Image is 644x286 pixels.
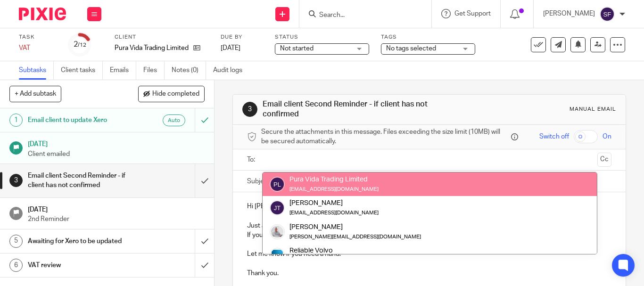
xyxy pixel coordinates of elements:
[143,61,165,80] a: Files
[242,102,257,117] div: 3
[115,33,209,41] label: Client
[115,43,189,53] p: Pura Vida Trading Limited
[289,234,421,239] small: [PERSON_NAME][EMAIL_ADDRESS][DOMAIN_NAME]
[19,43,57,53] div: VAT
[247,221,611,230] p: Just another gentle reminder that your VAT Return is due for payment and submission by [DATE].
[270,248,285,263] img: Diverso%20logo.png
[28,214,205,224] p: 2nd Reminder
[318,11,403,20] input: Search
[9,235,23,248] div: 5
[28,137,205,149] h1: [DATE]
[28,149,205,159] p: Client emailed
[289,175,379,184] div: Pura Vida Trading Limited
[270,224,285,239] img: smiley%20circle%20sean.png
[603,132,611,141] span: On
[221,33,263,41] label: Due by
[289,210,379,215] small: [EMAIL_ADDRESS][DOMAIN_NAME]
[19,33,57,41] label: Task
[28,258,133,272] h1: VAT review
[381,33,475,41] label: Tags
[9,259,23,272] div: 6
[543,9,595,18] p: [PERSON_NAME]
[247,269,611,278] p: Thank you.
[138,86,205,102] button: Hide completed
[289,198,379,208] div: [PERSON_NAME]
[213,61,249,80] a: Audit logs
[61,61,103,80] a: Client tasks
[275,33,369,41] label: Status
[172,61,206,80] a: Notes (0)
[74,39,86,50] div: 2
[9,174,23,187] div: 3
[263,99,449,120] h1: Email client Second Reminder - if client has not confirmed
[289,222,421,231] div: [PERSON_NAME]
[78,42,86,48] small: /12
[570,106,616,113] div: Manual email
[163,114,185,126] div: Auto
[19,8,66,20] img: Pixie
[270,177,285,192] img: svg%3E
[28,203,205,214] h1: [DATE]
[597,153,611,167] button: Cc
[247,177,272,186] label: Subject:
[600,7,615,22] img: svg%3E
[539,132,569,141] span: Switch off
[247,230,611,240] p: If you could please let me know when Xero is updated, we'll confirm the amount due and submit for...
[280,45,314,52] span: Not started
[261,127,509,147] span: Secure the attachments in this message. Files exceeding the size limit (10MB) will be secured aut...
[110,61,136,80] a: Emails
[19,61,54,80] a: Subtasks
[454,10,491,17] span: Get Support
[289,246,421,255] div: Reliable Volvo
[28,169,133,193] h1: Email client Second Reminder - if client has not confirmed
[28,234,133,248] h1: Awaiting for Xero to be updated
[270,200,285,215] img: svg%3E
[152,90,199,98] span: Hide completed
[28,113,133,127] h1: Email client to update Xero
[386,45,436,52] span: No tags selected
[289,187,379,192] small: [EMAIL_ADDRESS][DOMAIN_NAME]
[9,86,61,102] button: + Add subtask
[247,202,611,211] p: Hi [PERSON_NAME],
[247,155,257,164] label: To:
[221,45,240,51] span: [DATE]
[9,114,23,127] div: 1
[247,249,611,259] p: Let me know if you need a hand.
